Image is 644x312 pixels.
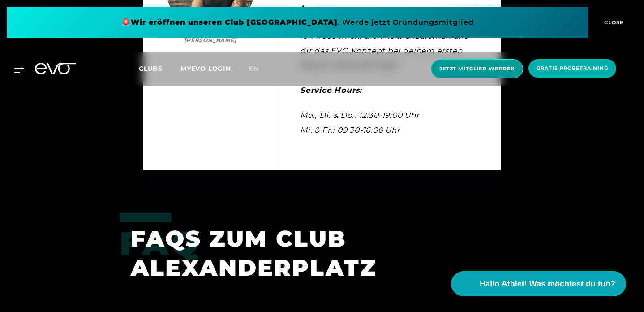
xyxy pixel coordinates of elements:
button: CLOSE [588,7,637,38]
span: Clubs [139,65,163,73]
button: Hallo Athlet! Was möchtest du tun? [451,271,626,296]
span: Hallo Athlet! Was möchtest du tun? [480,278,615,290]
a: Gratis Probetraining [526,59,619,78]
a: Clubs [139,64,180,73]
span: CLOSE [602,18,624,26]
a: MYEVO LOGIN [180,65,231,73]
a: Jetzt Mitglied werden [428,59,526,78]
span: Gratis Probetraining [537,65,608,72]
span: Jetzt Mitglied werden [439,65,515,73]
a: en [249,64,270,74]
span: en [249,65,259,73]
h1: FAQS ZUM CLUB ALEXANDERPLATZ [131,224,502,282]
